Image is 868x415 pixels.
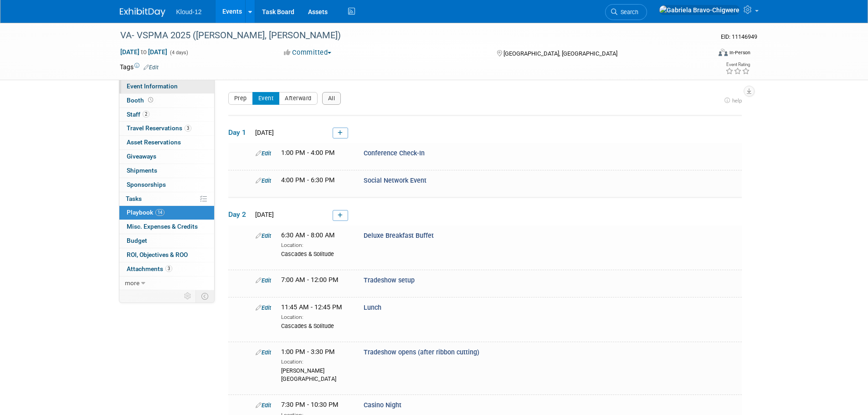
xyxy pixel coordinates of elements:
[169,50,188,56] span: (4 days)
[281,176,335,184] span: 4:00 PM - 6:30 PM
[281,312,350,321] div: Location:
[256,150,271,157] a: Edit
[155,209,164,216] span: 14
[364,232,434,240] span: Deluxe Breakfast Buffet
[281,149,335,157] span: 1:00 PM - 4:00 PM
[256,277,271,284] a: Edit
[117,27,697,44] div: VA- VSPMA 2025 ([PERSON_NAME], [PERSON_NAME])
[119,164,214,178] a: Shipments
[119,220,214,234] a: Misc. Expenses & Credits
[127,124,191,132] span: Travel Reservations
[281,357,350,366] div: Location:
[256,349,271,356] a: Edit
[503,50,617,57] span: [GEOGRAPHIC_DATA], [GEOGRAPHIC_DATA]
[719,49,728,56] img: Format-Inperson.png
[256,177,271,184] a: Edit
[729,49,750,56] div: In-Person
[126,195,142,202] span: Tasks
[364,149,425,157] span: Conference Check-In
[144,64,159,71] a: Edit
[252,92,280,105] button: Event
[127,209,164,216] span: Playbook
[281,231,335,239] span: 6:30 AM - 8:00 AM
[127,223,198,230] span: Misc. Expenses & Credits
[165,265,172,272] span: 3
[364,401,401,409] span: Casino Night
[125,279,139,287] span: more
[657,47,751,61] div: Event Format
[119,150,214,164] a: Giveaways
[617,9,638,15] span: Search
[721,33,757,40] span: Event ID: 11146949
[228,92,253,105] button: Prep
[228,128,251,138] span: Day 1
[281,240,350,249] div: Location:
[127,251,188,258] span: ROI, Objectives & ROO
[127,237,147,244] span: Budget
[256,304,271,311] a: Edit
[143,111,149,118] span: 2
[119,262,214,276] a: Attachments3
[120,48,168,56] span: [DATE] [DATE]
[364,177,426,184] span: Social Network Event
[180,290,196,302] td: Personalize Event Tab Strip
[119,206,214,220] a: Playbook14
[127,181,166,188] span: Sponsorships
[127,167,157,174] span: Shipments
[281,249,350,258] div: Cascades & Solitude
[605,4,647,20] a: Search
[119,136,214,149] a: Asset Reservations
[281,366,350,383] div: [PERSON_NAME][GEOGRAPHIC_DATA]
[139,48,148,56] span: to
[256,402,271,409] a: Edit
[228,210,251,220] span: Day 2
[119,178,214,192] a: Sponsorships
[127,97,155,104] span: Booth
[281,48,335,57] button: Committed
[127,111,149,118] span: Staff
[281,401,339,409] span: 7:30 PM - 10:30 PM
[281,303,342,311] span: 11:45 AM - 12:45 PM
[119,192,214,206] a: Tasks
[281,321,350,330] div: Cascades & Solitude
[127,82,178,90] span: Event Information
[119,122,214,135] a: Travel Reservations3
[281,348,335,356] span: 1:00 PM - 3:30 PM
[119,277,214,290] a: more
[120,8,165,17] img: ExhibitDay
[281,276,339,284] span: 7:00 AM - 12:00 PM
[120,62,159,72] td: Tags
[364,277,415,284] span: Tradeshow setup
[127,265,172,272] span: Attachments
[732,97,742,104] span: help
[252,211,274,218] span: [DATE]
[119,234,214,248] a: Budget
[119,108,214,122] a: Staff2
[256,232,271,239] a: Edit
[659,5,740,15] img: Gabriela Bravo-Chigwere
[119,94,214,108] a: Booth
[176,8,202,15] span: Kloud-12
[146,97,155,103] span: Booth not reserved yet
[322,92,341,105] button: All
[185,125,191,132] span: 3
[279,92,318,105] button: Afterward
[725,62,750,67] div: Event Rating
[119,248,214,262] a: ROI, Objectives & ROO
[364,348,479,356] span: Tradeshow opens (after ribbon cutting)
[127,153,156,160] span: Giveaways
[195,290,214,302] td: Toggle Event Tabs
[119,80,214,93] a: Event Information
[364,304,381,312] span: Lunch
[127,138,181,146] span: Asset Reservations
[252,129,274,136] span: [DATE]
